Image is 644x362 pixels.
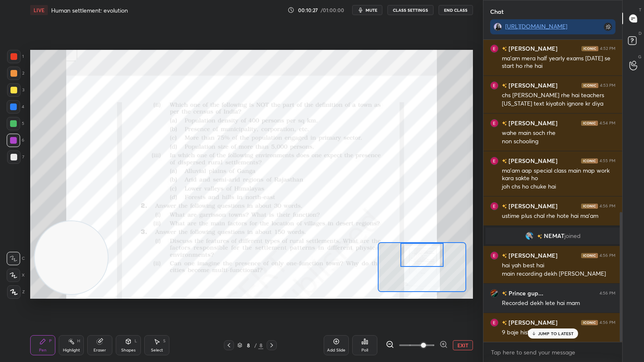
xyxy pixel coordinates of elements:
[507,81,558,90] h6: [PERSON_NAME]
[564,233,581,239] span: joined
[244,343,252,348] div: 8
[7,83,24,97] div: 3
[525,232,534,240] img: 2e3b3dd97ac14673b369f2f114b9a403.jpg
[7,150,24,164] div: 7
[502,212,615,220] div: ustime plus chal rhe hote hai ma'am
[581,204,598,209] img: iconic-dark.1390631f.png
[600,46,615,51] div: 4:52 PM
[502,129,615,137] div: wahe main soch rhe
[121,348,135,352] div: Shapes
[502,291,507,296] img: no-rating-badge.077c3623.svg
[507,202,558,210] h6: [PERSON_NAME]
[507,318,558,327] h6: [PERSON_NAME]
[39,348,47,352] div: Pen
[600,83,615,88] div: 4:53 PM
[600,121,615,126] div: 4:54 PM
[254,343,257,348] div: /
[581,320,598,325] img: iconic-dark.1390631f.png
[490,289,499,297] img: e81320c335c0466ca1014353ff8c4838.jpg
[63,348,80,352] div: Highlight
[502,83,507,88] img: no-rating-badge.077c3623.svg
[502,183,615,191] div: joh chs ho chuke hai
[490,44,499,53] img: 3
[582,83,598,88] img: iconic-dark.1390631f.png
[502,299,615,308] div: Recorded dekh lete hai mam
[507,156,558,165] h6: [PERSON_NAME]
[639,30,641,36] p: D
[490,251,499,260] img: 3
[538,331,574,336] p: JUMP TO LATEST
[537,234,542,239] img: no-rating-badge.077c3623.svg
[502,54,615,70] div: ma'am mera half yearly exams [DATE] se start ho rhe hai
[258,341,263,349] div: 8
[135,339,137,343] div: L
[361,348,368,352] div: Poll
[507,44,558,53] h6: [PERSON_NAME]
[600,320,615,325] div: 4:56 PM
[49,339,52,343] div: P
[600,291,615,296] div: 4:56 PM
[7,50,24,63] div: 1
[502,270,615,278] div: main recording dekh [PERSON_NAME]
[502,159,507,163] img: no-rating-badge.077c3623.svg
[93,348,106,352] div: Eraser
[502,91,615,100] div: chs [PERSON_NAME] rhe hai teachers
[581,158,598,163] img: iconic-dark.1390631f.png
[30,5,48,15] div: LIVE
[600,158,615,163] div: 4:55 PM
[483,40,622,342] div: grid
[505,22,567,30] a: [URL][DOMAIN_NAME]
[502,253,507,258] img: no-rating-badge.077c3623.svg
[7,252,25,265] div: C
[7,134,24,147] div: 6
[7,269,25,282] div: X
[638,54,641,60] p: G
[7,285,25,299] div: Z
[51,6,128,14] h4: Human settlement: evolution
[352,5,382,15] button: mute
[639,7,641,13] p: T
[77,339,80,343] div: H
[502,321,507,325] img: no-rating-badge.077c3623.svg
[502,47,507,51] img: no-rating-badge.077c3623.svg
[502,121,507,126] img: no-rating-badge.077c3623.svg
[582,46,598,51] img: iconic-dark.1390631f.png
[151,348,163,352] div: Select
[7,100,24,114] div: 4
[502,261,615,270] div: hai yah best hai
[502,137,615,146] div: non schooling
[502,100,615,108] div: [US_STATE] text kiyatoh ignore kr diya
[502,204,507,209] img: no-rating-badge.077c3623.svg
[327,348,345,352] div: Add Slide
[7,117,24,130] div: 5
[490,119,499,127] img: 3
[544,233,564,239] span: NEMAT
[502,167,615,183] div: ma'am aap special class main map work kara sakte ho
[490,157,499,165] img: 3
[493,23,502,31] img: 12c0065bdc9e4e9c8598715cd3f101f2.png
[507,119,558,127] h6: [PERSON_NAME]
[507,289,543,297] h6: Prince gup...
[490,202,499,210] img: 3
[490,81,499,90] img: 3
[507,251,558,260] h6: [PERSON_NAME]
[581,121,598,126] img: iconic-dark.1390631f.png
[483,0,510,23] p: Chat
[490,318,499,327] img: 3
[600,204,615,209] div: 4:56 PM
[502,328,615,337] div: 9 baje history
[366,7,377,13] span: mute
[387,5,434,15] button: CLASS SETTINGS
[453,340,473,350] button: EXIT
[163,339,166,343] div: S
[600,253,615,258] div: 4:56 PM
[581,253,598,258] img: iconic-dark.1390631f.png
[7,67,24,80] div: 2
[439,5,473,15] button: End Class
